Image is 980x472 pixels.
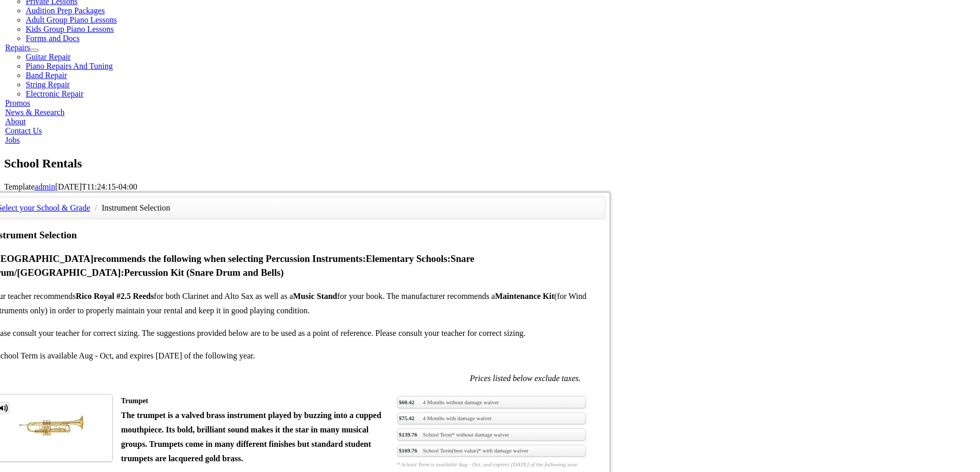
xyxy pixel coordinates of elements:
strong: The trumpet is a valved brass instrument played by buzzing into a cupped mouthpiece. Its bold, br... [121,411,381,463]
a: Repairs [5,43,30,52]
a: Electronic Repair [26,89,83,98]
a: Audition Prep Packages [26,6,105,15]
a: Promos [5,99,30,107]
strong: Maintenance Kit [495,292,554,300]
strong: Percussion Kit (Snare Drum and Bells) [124,267,284,278]
a: Jobs [5,136,20,144]
a: News & Research [5,108,65,117]
a: $75.424 Months with damage waiver [397,412,586,425]
em: * School Term is available Aug - Oct, and expires [DATE] of the following year. [397,460,586,468]
a: Piano Repairs And Tuning [26,62,113,70]
a: Forms and Docs [26,34,80,43]
img: th_1fc34dab4bdaff02a3697e89cb8f30dd_1334255105TRUMP.jpg [19,394,83,457]
span: $75.42 [399,414,414,422]
a: About [5,117,26,126]
a: Adult Group Piano Lessons [26,15,117,24]
span: $139.76 [399,430,417,439]
a: Band Repair [26,71,67,80]
span: Template [4,182,34,191]
span: / [92,203,99,212]
span: $60.42 [399,398,414,406]
a: $60.424 Months without damage waiver [397,396,586,408]
li: Instrument Selection [102,201,170,215]
div: Trumpet [121,394,382,408]
a: Guitar Repair [26,52,71,61]
a: $139.76School Term* without damage waiver [397,428,586,441]
a: $169.76School Term(best value)* with damage waiver [397,445,586,457]
a: admin [34,182,55,191]
strong: [GEOGRAPHIC_DATA] [17,267,121,278]
strong: Music Stand [293,292,337,300]
a: Kids Group Piano Lessons [26,25,114,33]
a: String Repair [26,80,70,89]
button: Open submenu of Repairs [30,49,39,52]
strong: Rico Royal #2.5 Reeds [76,292,154,300]
span: $169.76 [399,446,417,455]
strong: Elementary Schools: [366,253,451,264]
span: [DATE]T11:24:15-04:00 [55,182,137,191]
em: Prices listed below exclude taxes. [470,374,580,383]
a: Contact Us [5,126,42,135]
